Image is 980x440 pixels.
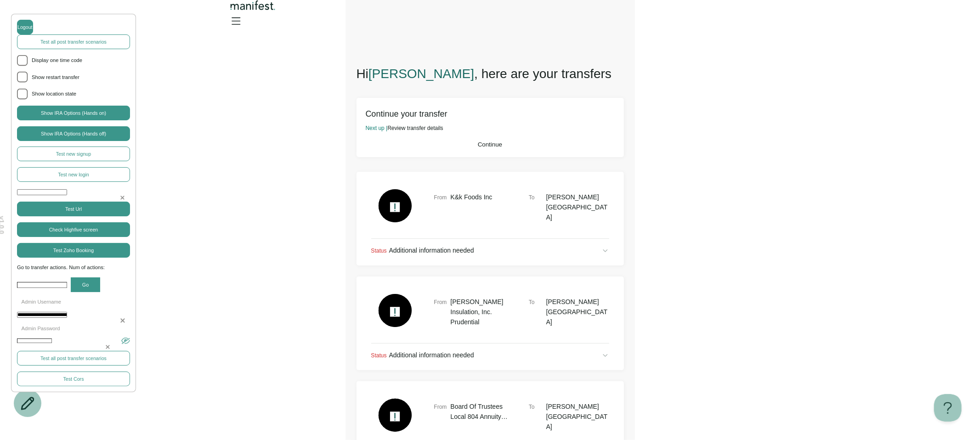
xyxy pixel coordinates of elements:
span: Continue [478,141,502,148]
span: Status [371,352,387,359]
span: From [434,194,447,201]
span: Additional information needed [389,246,474,254]
h2: Continue your transfer [366,107,448,121]
button: Test Url [17,202,130,216]
li: Show location state [17,89,130,100]
span: Display one time code [32,56,130,65]
button: Test all post transfer scenarios [17,34,130,49]
button: Continue [366,141,615,148]
span: Go to transfer actions. Num of actions: [17,264,130,272]
div: Next up | [366,124,615,132]
span: From [434,299,447,306]
button: Test all post transfer scenarios [17,351,130,366]
span: Review transfer details [387,125,443,131]
button: Go [71,277,100,292]
button: Open menu [228,13,243,28]
button: Check Highfive screen [17,222,130,237]
span: Show location state [32,90,130,98]
li: Show restart transfer [17,72,130,83]
button: Test new signup [17,147,130,161]
span: To [529,194,535,201]
p: Admin Username [17,298,130,306]
li: Display one time code [17,55,130,66]
iframe: Toggle Customer Support [934,394,962,422]
span: From [434,403,447,411]
p: Admin Password [17,325,130,333]
span: [PERSON_NAME] [368,67,474,81]
span: Board Of Trustees Local 804 Annuity Fund [451,401,515,422]
button: Test Cors [17,372,130,386]
button: Test new login [17,167,130,182]
span: [PERSON_NAME] [GEOGRAPHIC_DATA] [546,297,609,327]
button: Show IRA Options (Hands on) [17,106,130,120]
span: Hi , here are your transfers [357,67,612,81]
span: To [529,299,535,306]
button: Show IRA Options (Hands off) [17,126,130,141]
span: Prudential [451,317,515,327]
span: K&k Foods Inc [451,192,515,202]
span: [PERSON_NAME] Insulation, Inc. [451,297,515,317]
span: [PERSON_NAME] [GEOGRAPHIC_DATA] [546,192,609,222]
button: Test Zoho Booking [17,243,130,258]
button: Logout [17,20,33,34]
span: Additional information needed [389,351,474,359]
span: [PERSON_NAME] [GEOGRAPHIC_DATA] [546,401,609,432]
span: To [529,403,535,411]
span: Status [371,247,387,254]
span: Show restart transfer [32,73,130,82]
